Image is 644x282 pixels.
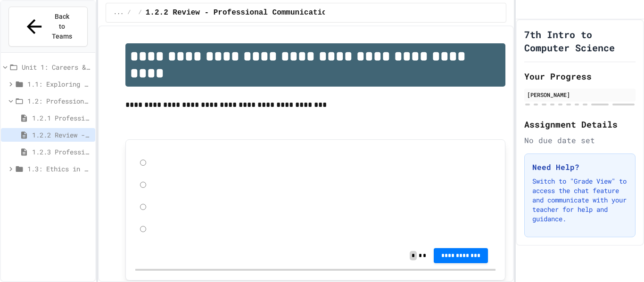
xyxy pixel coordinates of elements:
span: 1.2.2 Review - Professional Communication [146,7,331,18]
div: No due date set [524,135,636,146]
span: 1.2.2 Review - Professional Communication [32,130,91,140]
h3: Need Help? [532,161,627,173]
span: / [139,9,142,16]
span: Back to Teams [51,12,73,41]
h2: Your Progress [524,70,636,83]
span: 1.1: Exploring CS Careers [27,79,91,89]
h1: 7th Intro to Computer Science [524,28,636,54]
span: 1.3: Ethics in Computing [27,164,91,174]
span: / [127,9,131,16]
span: 1.2.1 Professional Communication [32,113,91,123]
span: Unit 1: Careers & Professionalism [22,62,91,72]
div: [PERSON_NAME] [527,90,633,99]
span: ... [114,9,124,16]
p: Switch to "Grade View" to access the chat feature and communicate with your teacher for help and ... [532,177,627,224]
h2: Assignment Details [524,118,636,131]
span: 1.2.3 Professional Communication Challenge [32,147,91,157]
span: 1.2: Professional Communication [27,96,91,106]
button: Back to Teams [8,7,88,47]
